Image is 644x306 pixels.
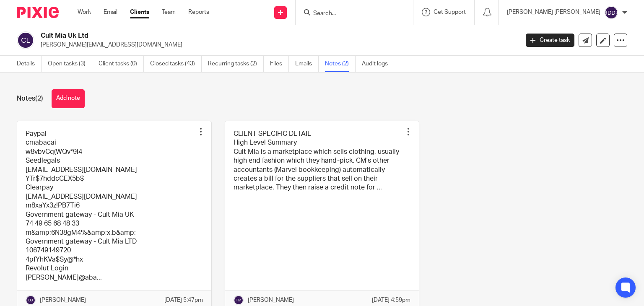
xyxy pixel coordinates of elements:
h2: Cult Mia Uk Ltd [41,31,419,40]
span: Get Support [434,9,466,15]
a: Client tasks (0) [99,56,144,72]
a: Work [78,8,91,16]
img: svg%3E [605,6,618,19]
p: [PERSON_NAME] [248,296,294,304]
a: Details [17,56,42,72]
h1: Notes [17,94,43,103]
a: Email [104,8,117,16]
p: [DATE] 5:47pm [164,296,203,304]
p: [PERSON_NAME] [40,296,86,304]
a: Notes (2) [325,56,356,72]
input: Search [312,10,388,18]
a: Team [162,8,176,16]
p: [PERSON_NAME][EMAIL_ADDRESS][DOMAIN_NAME] [41,41,513,49]
img: svg%3E [234,295,244,305]
a: Reports [188,8,209,16]
img: svg%3E [17,31,34,49]
a: Create task [526,34,574,47]
a: Clients [130,8,149,16]
span: (2) [35,95,43,102]
button: Add note [52,89,85,108]
img: svg%3E [26,295,36,305]
a: Closed tasks (43) [150,56,202,72]
a: Recurring tasks (2) [208,56,264,72]
img: Pixie [17,7,59,18]
p: [DATE] 4:59pm [372,296,410,304]
a: Audit logs [362,56,394,72]
a: Emails [295,56,319,72]
p: [PERSON_NAME] [PERSON_NAME] [507,8,600,16]
a: Files [270,56,289,72]
a: Open tasks (3) [48,56,92,72]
